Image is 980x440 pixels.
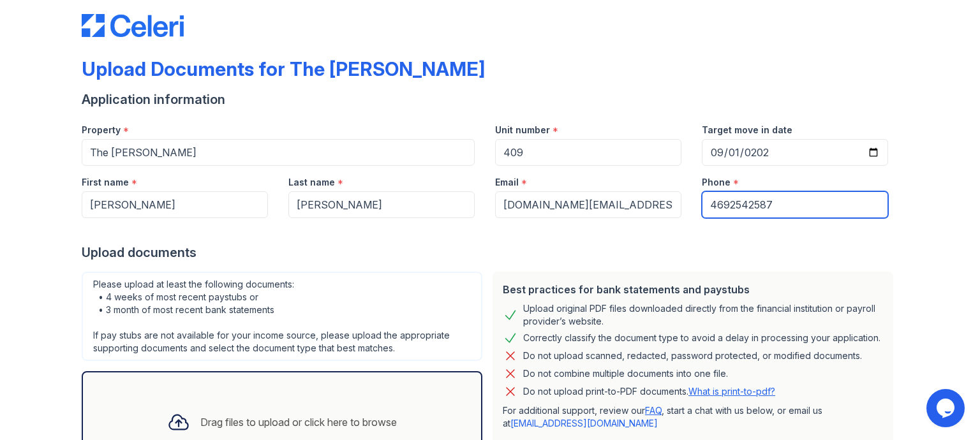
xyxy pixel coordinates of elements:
[510,418,658,429] a: [EMAIL_ADDRESS][DOMAIN_NAME]
[82,57,485,80] div: Upload Documents for The [PERSON_NAME]
[82,244,898,261] div: Upload documents
[645,405,662,416] a: FAQ
[495,124,550,136] label: Unit number
[523,366,728,381] div: Do not combine multiple documents into one file.
[288,176,335,189] label: Last name
[82,91,898,108] div: Application information
[503,282,883,297] div: Best practices for bank statements and paystubs
[688,386,775,397] a: What is print-to-pdf?
[495,176,519,189] label: Email
[503,404,883,430] p: For additional support, review our , start a chat with us below, or email us at
[82,14,184,37] img: CE_Logo_Blue-a8612792a0a2168367f1c8372b55b34899dd931a85d93a1a3d3e32e68fde9ad4.png
[702,176,731,189] label: Phone
[82,272,482,361] div: Please upload at least the following documents: • 4 weeks of most recent paystubs or • 3 month of...
[523,302,883,328] div: Upload original PDF files downloaded directly from the financial institution or payroll provider’...
[523,348,862,363] div: Do not upload scanned, redacted, password protected, or modified documents.
[523,385,775,398] p: Do not upload print-to-PDF documents.
[926,389,967,427] iframe: chat widget
[702,124,792,136] label: Target move in date
[200,414,397,430] div: Drag files to upload or click here to browse
[523,330,880,346] div: Correctly classify the document type to avoid a delay in processing your application.
[82,124,121,136] label: Property
[82,176,129,189] label: First name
